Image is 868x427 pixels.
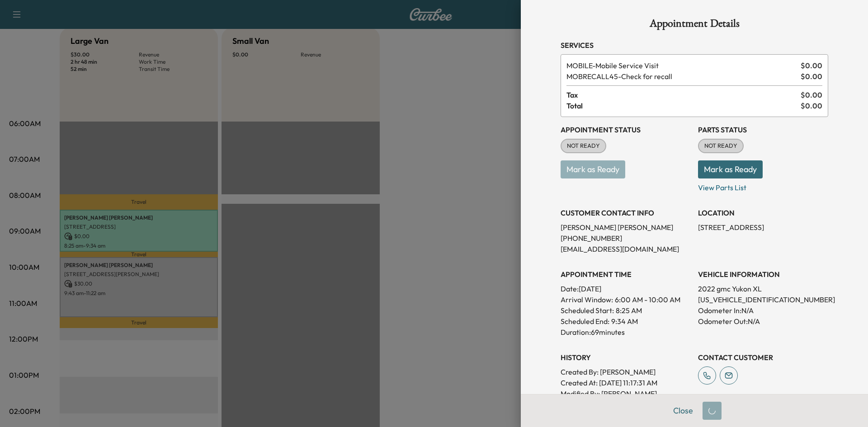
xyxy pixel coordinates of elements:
[561,18,828,33] h1: Appointment Details
[561,233,691,244] p: [PHONE_NUMBER]
[561,141,605,150] span: NOT READY
[698,294,828,305] p: [US_VEHICLE_IDENTIFICATION_NUMBER]
[698,222,828,233] p: [STREET_ADDRESS]
[566,71,797,82] span: Check for recall
[801,60,822,71] span: $ 0.00
[566,100,801,111] span: Total
[698,352,828,363] h3: CONTACT CUSTOMER
[561,377,691,388] p: Created At : [DATE] 11:17:31 AM
[801,89,822,100] span: $ 0.00
[698,283,828,294] p: 2022 gmc Yukon XL
[561,269,691,280] h3: APPOINTMENT TIME
[561,316,609,327] p: Scheduled End:
[566,60,797,71] span: Mobile Service Visit
[561,222,691,233] p: [PERSON_NAME] [PERSON_NAME]
[566,89,801,100] span: Tax
[616,305,642,316] p: 8:25 AM
[699,141,743,150] span: NOT READY
[698,269,828,280] h3: VEHICLE INFORMATION
[561,327,691,338] p: Duration: 69 minutes
[667,402,699,420] button: Close
[561,40,828,51] h3: Services
[561,294,691,305] p: Arrival Window:
[698,207,828,218] h3: LOCATION
[561,244,691,254] p: [EMAIL_ADDRESS][DOMAIN_NAME]
[801,71,822,82] span: $ 0.00
[561,305,614,316] p: Scheduled Start:
[615,294,680,305] span: 6:00 AM - 10:00 AM
[801,100,822,111] span: $ 0.00
[698,178,828,193] p: View Parts List
[698,160,763,178] button: Mark as Ready
[698,305,828,316] p: Odometer In: N/A
[561,366,691,377] p: Created By : [PERSON_NAME]
[561,352,691,363] h3: History
[561,283,691,294] p: Date: [DATE]
[698,316,828,327] p: Odometer Out: N/A
[561,124,691,135] h3: Appointment Status
[698,124,828,135] h3: Parts Status
[561,207,691,218] h3: CUSTOMER CONTACT INFO
[561,388,691,399] p: Modified By : [PERSON_NAME]
[611,316,638,327] p: 9:34 AM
